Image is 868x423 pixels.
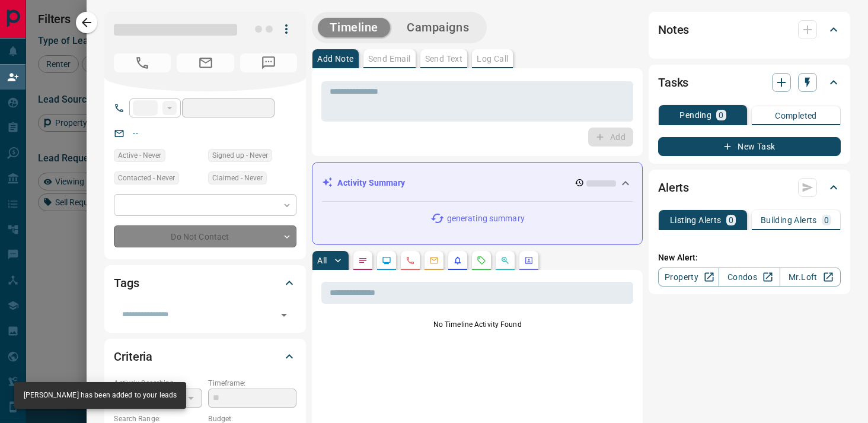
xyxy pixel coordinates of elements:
span: Active - Never [118,150,161,161]
p: Listing Alerts [670,216,722,224]
button: Timeline [318,18,390,37]
svg: Requests [477,256,486,265]
p: generating summary [447,212,525,225]
div: Activity Summary [322,172,633,194]
p: 0 [729,216,733,224]
button: New Task [658,137,841,156]
span: Claimed - Never [212,172,263,184]
h2: Criteria [114,347,152,366]
p: Timeframe: [208,378,296,389]
div: Criteria [114,342,296,371]
a: Mr.Loft [780,268,841,287]
svg: Agent Actions [524,256,534,265]
svg: Opportunities [500,256,510,265]
span: Contacted - Never [118,172,175,184]
h2: Notes [658,20,689,39]
button: Campaigns [395,18,481,37]
div: Notes [658,15,841,44]
button: Open [276,307,292,323]
span: Signed up - Never [212,150,268,161]
div: Alerts [658,173,841,202]
p: 0 [719,111,723,119]
p: 0 [824,216,829,224]
p: New Alert: [658,252,841,264]
h2: Tags [114,273,139,292]
a: Property [658,268,719,287]
p: Building Alerts [761,216,817,224]
svg: Emails [429,256,439,265]
a: Condos [719,268,780,287]
p: Pending [679,111,711,119]
div: Do Not Contact [114,225,296,247]
p: Add Note [317,55,353,63]
p: Actively Searching: [114,378,202,389]
svg: Calls [406,256,415,265]
h2: Alerts [658,178,689,197]
div: Tags [114,269,296,297]
h2: Tasks [658,73,688,92]
a: -- [133,128,138,138]
div: [PERSON_NAME] has been added to your leads [24,386,177,405]
span: No Number [240,53,297,72]
span: No Email [177,53,234,72]
span: No Number [114,53,171,72]
svg: Lead Browsing Activity [382,256,391,265]
p: Activity Summary [337,177,405,189]
p: No Timeline Activity Found [321,319,633,330]
div: Tasks [658,68,841,97]
p: Completed [775,112,817,120]
svg: Notes [358,256,368,265]
svg: Listing Alerts [453,256,462,265]
p: All [317,256,327,265]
